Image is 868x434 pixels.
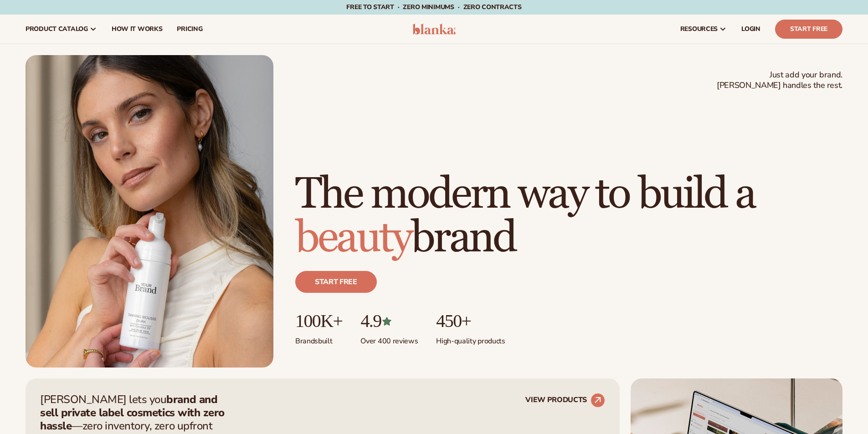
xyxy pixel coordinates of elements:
span: resources [680,26,718,33]
a: resources [673,15,734,44]
span: beauty [295,211,411,265]
p: 450+ [436,311,505,331]
p: Over 400 reviews [360,331,418,346]
a: VIEW PRODUCTS [525,393,605,408]
span: LOGIN [741,26,760,33]
p: 4.9 [360,311,418,331]
img: Female holding tanning mousse. [26,55,273,368]
span: pricing [177,26,202,33]
span: How It Works [112,26,163,33]
h1: The modern way to build a brand [295,173,842,260]
img: logo [412,24,456,35]
span: Free to start · ZERO minimums · ZERO contracts [346,3,521,11]
span: Just add your brand. [PERSON_NAME] handles the rest. [717,70,842,91]
a: Start free [295,271,377,293]
p: High-quality products [436,331,505,346]
p: Brands built [295,331,342,346]
span: product catalog [26,26,88,33]
strong: brand and sell private label cosmetics with zero hassle [40,392,225,433]
a: Start Free [775,20,842,39]
a: LOGIN [734,15,768,44]
p: 100K+ [295,311,342,331]
a: How It Works [104,15,170,44]
a: product catalog [18,15,104,44]
a: pricing [169,15,210,44]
